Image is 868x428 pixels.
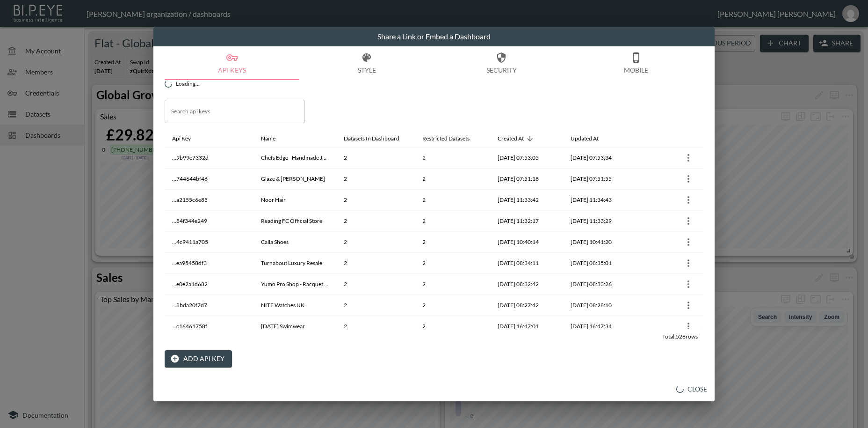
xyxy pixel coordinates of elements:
[415,274,490,295] th: 2
[490,211,563,232] th: 2025-09-25, 11:32:17
[165,295,253,316] th: ...8bda20f7d7
[563,190,634,211] th: 2025-09-25, 11:34:43
[634,190,703,211] th: {"key":null,"ref":null,"props":{"row":{"id":"c00b2484-1e12-4ee4-a0f8-6497c76527db","apiKey":"...a...
[490,274,563,295] th: 2025-09-23, 08:32:42
[490,148,563,169] th: 2025-09-26, 07:53:05
[261,133,288,144] span: Name
[172,133,191,144] div: Api Key
[165,211,253,232] th: ...84f344e249
[434,46,569,80] button: Security
[253,148,336,169] th: Chefs Edge - Handmade Japanese Kitchen Knives
[422,133,470,144] div: Restricted Datasets
[415,169,490,190] th: 2
[165,350,232,368] button: Add API Key
[681,235,696,250] button: more
[165,169,253,190] th: ...744644bf46
[569,46,703,80] button: Mobile
[490,190,563,211] th: 2025-09-25, 11:33:42
[563,211,634,232] th: 2025-09-25, 11:33:29
[681,171,696,186] button: more
[253,253,336,274] th: Turnabout Luxury Resale
[253,211,336,232] th: Reading FC Official Store
[563,316,634,337] th: 2025-09-22, 16:47:34
[336,316,415,337] th: 2
[681,192,696,207] button: more
[336,148,415,169] th: 2
[563,232,634,253] th: 2025-09-24, 10:41:20
[165,46,299,80] button: API Keys
[563,295,634,316] th: 2025-09-23, 08:28:10
[415,295,490,316] th: 2
[681,214,696,229] button: more
[415,190,490,211] th: 2
[681,298,696,313] button: more
[336,190,415,211] th: 2
[563,274,634,295] th: 2025-09-23, 08:33:26
[673,381,711,398] button: Close
[336,253,415,274] th: 2
[165,253,253,274] th: ...ea95458df3
[634,274,703,295] th: {"key":null,"ref":null,"props":{"row":{"id":"42e7ff1b-1ada-42e6-88b9-ee59619fbd53","apiKey":"...e...
[563,148,634,169] th: 2025-09-26, 07:53:34
[253,295,336,316] th: NITE Watches UK
[634,253,703,274] th: {"key":null,"ref":null,"props":{"row":{"id":"9386e30c-3dfd-4bf6-98ff-761e6f71a5dd","apiKey":"...e...
[634,148,703,169] th: {"key":null,"ref":null,"props":{"row":{"id":"beb0f127-9288-44ac-bc19-5bcd72a6a26c","apiKey":"...9...
[634,169,703,190] th: {"key":null,"ref":null,"props":{"row":{"id":"24c64f00-b91f-4f42-a150-a7e005e7287e","apiKey":"...7...
[634,232,703,253] th: {"key":null,"ref":null,"props":{"row":{"id":"14991223-c35a-4c95-b52d-b9b86d07fbcc","apiKey":"...4...
[336,295,415,316] th: 2
[344,133,412,144] span: Datasets In Dashboard
[253,316,336,337] th: Monday Swimwear
[253,232,336,253] th: Calla Shoes
[490,295,563,316] th: 2025-09-23, 08:27:42
[498,133,536,144] span: Created At
[490,316,563,337] th: 2025-09-22, 16:47:01
[563,169,634,190] th: 2025-09-26, 07:51:55
[490,169,563,190] th: 2025-09-26, 07:51:18
[165,274,253,295] th: ...e0e2a1d682
[662,333,698,340] span: Total: 528 rows
[634,295,703,316] th: {"key":null,"ref":null,"props":{"row":{"id":"bb7f10a9-c387-4d7d-b0ba-1048f186ca77","apiKey":"...8...
[253,190,336,211] th: Noor Hair
[336,211,415,232] th: 2
[415,211,490,232] th: 2
[681,256,696,271] button: more
[253,169,336,190] th: Glaze & Gordon
[681,319,696,334] button: more
[415,316,490,337] th: 2
[634,316,703,337] th: {"key":null,"ref":null,"props":{"row":{"id":"376d4d8e-abbc-4574-84db-60021025e1b1","apiKey":"...c...
[336,169,415,190] th: 2
[490,253,563,274] th: 2025-09-23, 08:34:11
[153,27,715,46] h2: Share a Link or Embed a Dashboard
[253,274,336,295] th: Yumo Pro Shop - Racquet Sports Online Store
[415,148,490,169] th: 2
[299,46,434,80] button: Style
[563,253,634,274] th: 2025-09-23, 08:35:01
[165,80,703,88] div: Loading...
[498,133,524,144] div: Created At
[415,232,490,253] th: 2
[634,211,703,232] th: {"key":null,"ref":null,"props":{"row":{"id":"93363ae9-c846-414b-b375-e66b1d1d8cc1","apiKey":"...8...
[344,133,399,144] div: Datasets In Dashboard
[336,232,415,253] th: 2
[571,133,599,144] div: Updated At
[681,150,696,165] button: more
[415,253,490,274] th: 2
[490,232,563,253] th: 2025-09-24, 10:40:14
[172,133,203,144] span: Api Key
[261,133,275,144] div: Name
[165,148,253,169] th: ...9b99e7332d
[336,274,415,295] th: 2
[571,133,611,144] span: Updated At
[422,133,482,144] span: Restricted Datasets
[165,316,253,337] th: ...c16461758f
[681,277,696,292] button: more
[165,232,253,253] th: ...4c9411a705
[165,190,253,211] th: ...a2155c6e85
